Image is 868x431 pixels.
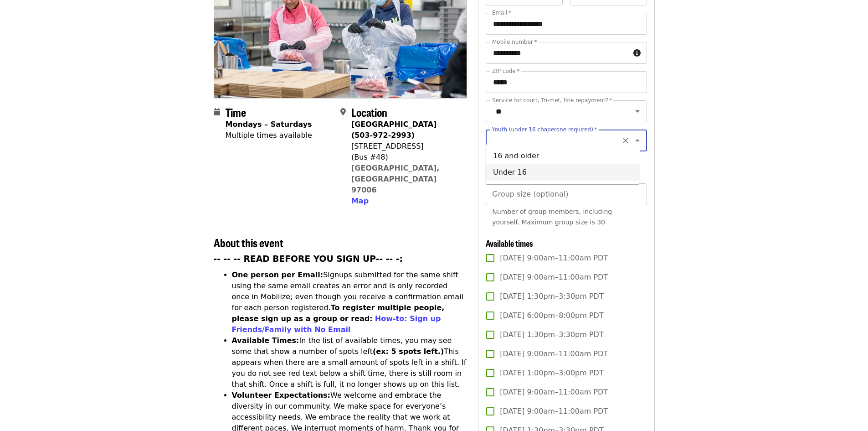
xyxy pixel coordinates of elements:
[232,270,324,279] strong: One person per Email:
[500,310,603,321] span: [DATE] 6:00pm–8:00pm PDT
[340,108,346,116] i: map-marker-alt icon
[214,108,220,116] i: calendar icon
[500,406,608,417] span: [DATE] 9:00am–11:00am PDT
[492,208,612,226] span: Number of group members, including yourself. Maximum group size is 30
[492,10,511,16] label: Email
[486,71,647,93] input: ZIP code
[232,303,445,323] strong: To register multiple people, please sign up as a group or read:
[232,335,467,390] li: In the list of available times, you may see some that show a number of spots left This appears wh...
[351,196,369,207] button: Map
[500,368,603,379] span: [DATE] 1:00pm–3:00pm PDT
[226,104,246,120] span: Time
[492,39,537,45] label: Mobile number
[351,164,440,194] a: [GEOGRAPHIC_DATA], [GEOGRAPHIC_DATA] 97006
[492,98,612,103] label: Service for court, Tri-met, fine repayment?
[232,391,331,400] strong: Volunteer Expectations:
[214,234,283,250] span: About this event
[351,197,369,205] span: Map
[633,49,641,57] i: circle-info icon
[226,120,312,129] strong: Mondays – Saturdays
[492,127,597,132] label: Youth (under 16 chaperone required)
[486,148,640,164] li: 16 and older
[619,134,632,147] button: Clear
[500,291,603,302] span: [DATE] 1:30pm–3:30pm PDT
[232,336,299,345] strong: Available Times:
[226,130,312,141] div: Multiple times available
[631,134,644,147] button: Close
[486,183,647,205] input: [object Object]
[631,105,644,118] button: Open
[486,164,640,181] li: Under 16
[500,272,608,283] span: [DATE] 9:00am–11:00am PDT
[500,387,608,398] span: [DATE] 9:00am–11:00am PDT
[486,237,533,249] span: Available times
[500,329,603,340] span: [DATE] 1:30pm–3:30pm PDT
[486,13,647,35] input: Email
[214,254,403,264] strong: -- -- -- READ BEFORE YOU SIGN UP-- -- -:
[500,253,608,264] span: [DATE] 9:00am–11:00am PDT
[351,120,437,140] strong: [GEOGRAPHIC_DATA] (503-972-2993)
[232,314,441,334] a: How-to: Sign up Friends/Family with No Email
[351,152,460,163] div: (Bus #48)
[373,347,444,356] strong: (ex: 5 spots left.)
[492,68,519,74] label: ZIP code
[486,42,629,64] input: Mobile number
[500,348,608,359] span: [DATE] 9:00am–11:00am PDT
[351,104,387,120] span: Location
[232,270,467,335] li: Signups submitted for the same shift using the same email creates an error and is only recorded o...
[351,141,460,152] div: [STREET_ADDRESS]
